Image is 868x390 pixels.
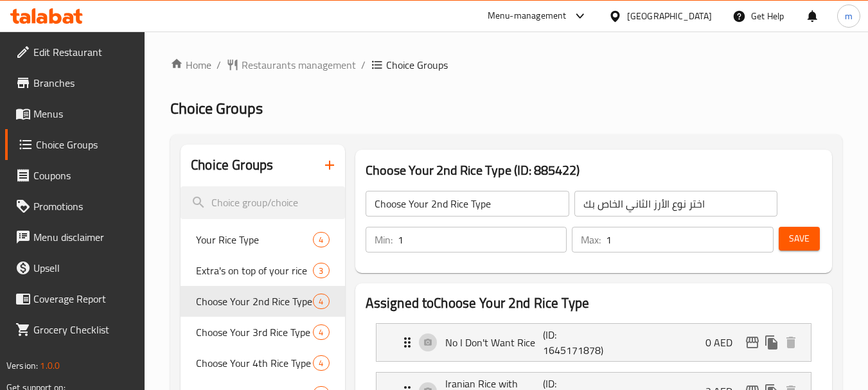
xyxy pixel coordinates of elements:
span: Restaurants management [242,57,356,73]
div: Choose Your 3rd Rice Type4 [181,317,344,348]
li: Expand [366,318,822,367]
a: Restaurants management [226,57,356,73]
div: Your Rice Type4 [181,224,344,255]
span: m [845,9,853,23]
a: Choice Groups [5,129,145,160]
a: Branches [5,67,145,98]
p: No I Don't Want Rice [445,335,544,350]
p: Max: [581,232,601,247]
button: Save [779,227,820,251]
nav: breadcrumb [170,57,842,73]
a: Promotions [5,191,145,222]
div: Choices [313,294,329,309]
div: Menu-management [488,8,567,24]
h2: Assigned to Choose Your 2nd Rice Type [366,294,822,313]
span: Choice Groups [170,94,263,123]
div: Extra's on top of your rice3 [181,255,344,286]
span: 3 [314,265,328,277]
span: 4 [314,357,328,369]
h2: Choice Groups [191,155,273,175]
a: Upsell [5,253,145,283]
span: Menus [33,106,135,121]
span: Choice Groups [386,57,448,73]
span: Choose Your 2nd Rice Type [196,294,313,309]
div: Choices [313,355,329,371]
p: (ID: 1645171878) [543,327,608,358]
span: Your Rice Type [196,232,313,247]
span: Grocery Checklist [33,322,135,337]
li: / [361,57,366,73]
a: Menus [5,98,145,129]
span: Menu disclaimer [33,229,135,245]
span: Save [789,231,810,247]
a: Edit Restaurant [5,37,145,67]
span: 1.0.0 [40,357,60,374]
a: Coupons [5,160,145,191]
span: Upsell [33,260,135,276]
span: 4 [314,234,328,246]
span: Coupons [33,168,135,183]
button: duplicate [762,333,781,352]
span: 4 [314,296,328,308]
span: Choice Groups [36,137,135,152]
div: Choose Your 4th Rice Type4 [181,348,344,378]
span: Choose Your 3rd Rice Type [196,324,313,340]
a: Coverage Report [5,283,145,314]
a: Grocery Checklist [5,314,145,345]
span: Edit Restaurant [33,44,135,60]
span: Extra's on top of your rice [196,263,313,278]
button: edit [743,333,762,352]
a: Menu disclaimer [5,222,145,253]
p: 0 AED [705,335,743,350]
div: Choose Your 2nd Rice Type4 [181,286,344,317]
span: Choose Your 4th Rice Type [196,355,313,371]
span: Promotions [33,199,135,214]
span: Coverage Report [33,291,135,306]
button: delete [781,333,801,352]
span: Branches [33,75,135,91]
span: 4 [314,326,328,339]
a: Home [170,57,211,73]
span: Version: [6,357,38,374]
div: Expand [376,324,811,361]
li: / [217,57,221,73]
h3: Choose Your 2nd Rice Type (ID: 885422) [366,160,822,181]
p: Min: [375,232,393,247]
div: [GEOGRAPHIC_DATA] [627,9,712,23]
input: search [181,186,344,219]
